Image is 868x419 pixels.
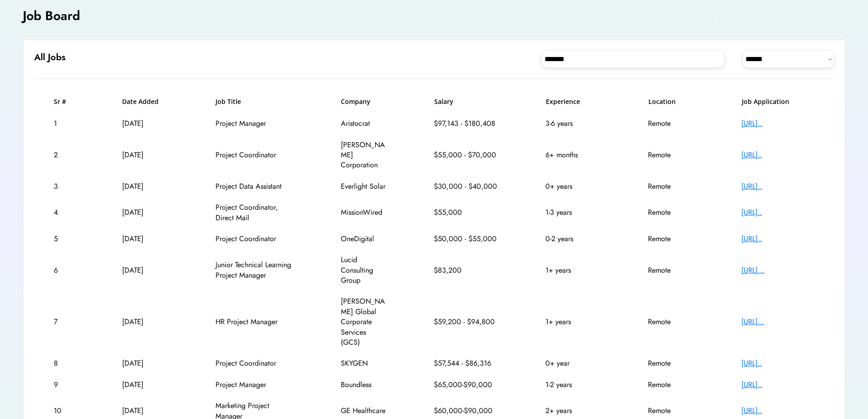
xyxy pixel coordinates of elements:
div: Aristocrat [341,119,386,129]
h4: Job Board [23,7,80,25]
div: Everlight Solar [341,181,386,191]
div: 1 [54,119,74,129]
div: [URL].. [741,234,814,244]
div: [URL].. [741,181,814,191]
h6: Experience [546,97,601,106]
div: Remote [648,358,693,368]
h6: Sr # [54,97,74,106]
h6: Location [648,97,694,106]
div: 5 [54,234,74,244]
h6: Job Title [216,97,241,106]
div: Remote [648,234,693,244]
div: $57,544 - $86,316 [434,358,498,368]
div: $55,000 - $70,000 [434,150,498,160]
div: [URL].. [741,380,814,390]
div: OneDigital [341,234,386,244]
div: [DATE] [122,150,168,160]
div: Project Manager [216,119,293,129]
h6: All Jobs [34,51,66,64]
div: 0-2 years [545,234,600,244]
div: [URL]... [741,317,814,327]
div: Remote [648,181,693,191]
div: 1-3 years [545,207,600,217]
div: [DATE] [122,234,168,244]
div: Lucid Consulting Group [341,255,386,285]
div: [DATE] [122,317,168,327]
div: $50,000 - $55,000 [434,234,498,244]
div: Remote [648,317,693,327]
div: $59,200 - $94,800 [434,317,498,327]
div: MissionWired [341,207,386,217]
div: Boundless [341,380,386,390]
div: 10 [54,406,74,416]
div: [PERSON_NAME] Global Corporate Services (GCS) [341,296,386,347]
div: [DATE] [122,207,168,217]
div: $97,143 - $180,408 [434,119,498,129]
div: 1-2 years [545,380,600,390]
div: [URL].. [741,119,814,129]
div: [DATE] [122,406,168,416]
div: Project Coordinator [216,358,293,368]
div: Remote [648,380,693,390]
div: [DATE] [122,265,168,275]
div: [URL].. [741,150,814,160]
div: Remote [648,119,693,129]
div: [PERSON_NAME] Corporation [341,140,386,171]
div: Project Manager [216,380,293,390]
div: [URL]... [741,265,814,275]
div: $30,000 - $40,000 [434,181,498,191]
div: 9 [54,380,74,390]
div: [DATE] [122,119,168,129]
div: Project Coordinator, Direct Mail [216,202,293,223]
div: SKYGEN [341,358,386,368]
div: 0+ years [545,181,600,191]
div: 2+ years [545,406,600,416]
h6: Date Added [122,97,168,106]
div: Project Coordinator [216,150,293,160]
div: Project Data Assistant [216,181,293,191]
div: 0+ year [545,358,600,368]
div: Remote [648,207,693,217]
div: HR Project Manager [216,317,293,327]
div: [URL].. [741,358,814,368]
div: Remote [648,265,693,275]
div: [DATE] [122,181,168,191]
h6: Company [341,97,386,106]
div: Remote [648,150,693,160]
div: [URL].. [741,406,814,416]
div: $83,200 [434,265,498,275]
div: Junior Technical Learning Project Manager [216,260,293,280]
div: Project Coordinator [216,234,293,244]
div: 6+ months [545,150,600,160]
div: 8 [54,358,74,368]
div: 3 [54,181,74,191]
div: 7 [54,317,74,327]
div: $60,000-$90,000 [434,406,498,416]
div: 6 [54,265,74,275]
div: $55,000 [434,207,498,217]
div: Remote [648,406,693,416]
div: [URL].. [741,207,814,217]
div: $65,000-$90,000 [434,380,498,390]
div: 1+ years [545,265,600,275]
h6: Salary [434,97,498,106]
div: 3-6 years [545,119,600,129]
div: GE Healthcare [341,406,386,416]
div: 1+ years [545,317,600,327]
div: 4 [54,207,74,217]
div: 2 [54,150,74,160]
div: [DATE] [122,358,168,368]
div: [DATE] [122,380,168,390]
h6: Job Application [742,97,815,106]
